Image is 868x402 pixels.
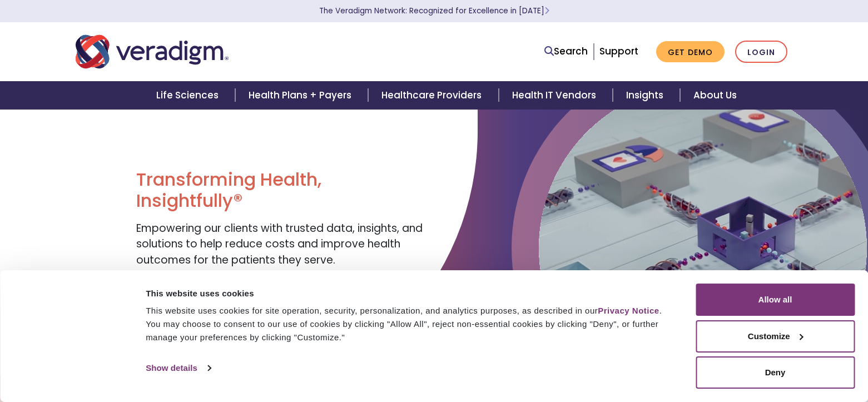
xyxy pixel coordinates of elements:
h1: Transforming Health, Insightfully® [136,169,425,212]
a: Life Sciences [143,81,235,110]
a: Support [599,44,638,58]
div: This website uses cookies for site operation, security, personalization, and analytics purposes, ... [146,304,671,344]
a: Healthcare Providers [368,81,498,110]
a: Show details [146,360,210,376]
span: Empowering our clients with trusted data, insights, and solutions to help reduce costs and improv... [136,221,423,267]
a: About Us [680,81,750,110]
button: Deny [696,356,855,389]
span: Learn More [544,6,549,16]
a: Insights [613,81,680,110]
button: Allow all [696,284,855,316]
a: The Veradigm Network: Recognized for Excellence in [DATE]Learn More [319,6,549,16]
button: Customize [696,320,855,353]
div: This website uses cookies [146,287,671,300]
a: Privacy Notice [598,306,659,315]
a: Health IT Vendors [499,81,613,110]
img: Veradigm logo [76,33,229,70]
a: Search [544,44,588,59]
a: Health Plans + Payers [235,81,368,110]
a: Login [735,41,787,63]
a: Get Demo [656,41,725,63]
